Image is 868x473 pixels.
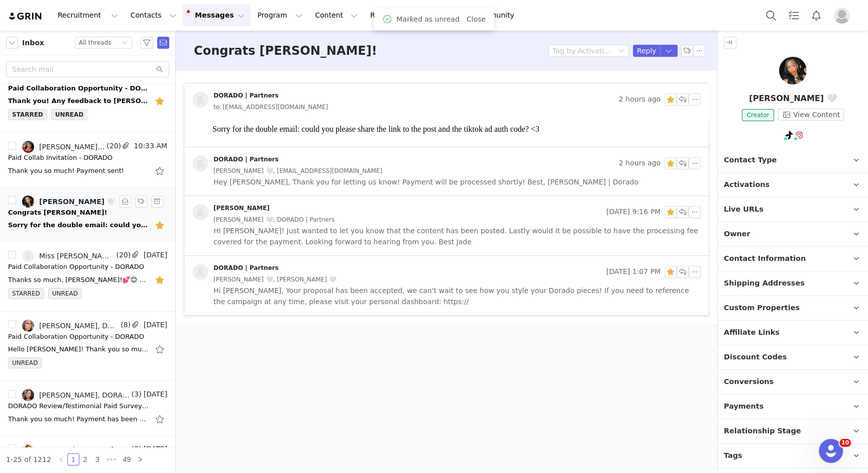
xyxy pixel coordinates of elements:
[137,456,143,462] i: icon: right
[39,391,130,399] div: [PERSON_NAME], DORADO | Partners
[783,4,805,27] a: Tasks
[213,214,335,225] span: [PERSON_NAME] 🤍, DORADO | Partners
[633,45,661,57] button: Reply
[396,14,460,25] span: Marked as unread
[103,453,120,465] li: Next 3 Pages
[724,229,750,240] span: Owner
[22,141,104,153] a: [PERSON_NAME], [PERSON_NAME], DORADO | Partners
[22,444,34,456] img: 23781cfa-d895-4693-a07e-cc6c0ec773e5.jpg
[4,4,488,13] p: Sorry for the double email: could you please share the link to the post and the tiktok ad auth co...
[8,275,149,285] div: Thanks so much, Jeanette!💕😊 Super excited to hear about future collaborations. Saige Foss CEO, Sa...
[213,204,270,212] div: [PERSON_NAME]
[251,4,308,27] button: Program
[8,357,42,368] span: UNREAD
[48,288,82,299] span: UNREAD
[795,131,803,139] img: instagram.svg
[39,446,130,454] div: DORADO | Partners, [PERSON_NAME] | TheSavvySpecialist
[192,91,279,108] a: DORADO | Partners
[184,147,709,196] div: DORADO | Partners 2 hours ago[PERSON_NAME] 🤍, [EMAIL_ADDRESS][DOMAIN_NAME] Hey [PERSON_NAME], Tha...
[157,37,169,49] span: Send Email
[22,250,34,262] img: a36e1e18-46c9-40cb-91ec-0ed8421b959c--s.jpg
[619,157,661,169] span: 2 hours ago
[805,4,827,27] button: Notifications
[213,264,279,272] div: DORADO | Partners
[192,264,279,280] a: DORADO | Partners
[618,48,624,55] i: icon: down
[779,57,807,84] img: Jade Simmone 🤍
[122,40,128,47] i: icon: down
[819,439,843,463] iframe: Intercom live chat
[39,322,119,330] div: [PERSON_NAME], DORADO | Partners
[742,109,775,121] span: Creator
[55,453,67,465] li: Previous Page
[80,454,91,465] a: 2
[724,303,800,314] span: Custom Properties
[8,401,149,411] div: DORADO Review/Testimonial Paid Survey Invitation
[468,4,525,27] a: Community
[58,456,64,462] i: icon: left
[760,4,782,27] button: Search
[619,93,661,106] span: 2 hours ago
[192,155,208,171] img: placeholder-contacts.jpeg
[192,264,208,280] img: placeholder-contacts.jpeg
[51,109,87,120] span: UNREAD
[192,155,279,171] a: DORADO | Partners
[104,141,121,151] span: (20)
[724,155,777,166] span: Contact Type
[192,204,208,220] img: placeholder-contacts.jpeg
[724,450,742,461] span: Tags
[8,153,113,163] div: Paid Collab Invitation - DORADO
[22,196,34,208] img: 44a90b51-004c-46dc-8aa3-e144843a886a.jpg
[834,8,850,24] img: placeholder-profile.jpg
[22,250,114,262] a: Miss [PERSON_NAME], DORADO | Partners
[724,327,780,338] span: Affiliate Links
[213,155,279,163] div: DORADO | Partners
[183,4,251,27] button: Messages
[724,204,764,215] span: Live URLs
[120,453,135,465] li: 49
[606,266,661,278] span: [DATE] 1:07 PM
[8,288,44,299] span: STARRED
[91,453,103,465] li: 3
[67,453,79,465] li: 1
[8,12,43,21] img: grin logo
[8,220,149,230] div: Sorry for the double email: could you please share the link to the post and the tiktok ad auth co...
[213,274,337,285] span: [PERSON_NAME] 🤍, [PERSON_NAME] 🤍
[364,4,426,27] button: Reporting
[6,453,51,465] li: 1-25 of 1212
[553,46,612,56] div: Tag by Activation
[39,198,130,206] div: [PERSON_NAME] 🤍, [PERSON_NAME], DORADO | Partners
[92,454,103,465] a: 3
[427,4,467,27] a: Brands
[606,206,661,218] span: [DATE] 9:16 PM
[724,278,805,289] span: Shipping Addresses
[8,332,144,342] div: Paid Collaboration Opportunity - DORADO
[8,166,124,176] div: Thank you so much! Payment sent!
[39,252,114,260] div: Miss [PERSON_NAME], DORADO | Partners
[213,165,382,176] span: [PERSON_NAME] 🤍, [EMAIL_ADDRESS][DOMAIN_NAME]
[22,320,119,332] a: [PERSON_NAME], DORADO | Partners
[103,453,120,465] span: •••
[8,96,149,106] div: Thank you! Any feedback to Elsy's video? On Wed, Oct 1, 2025 at 10:17 AM DORADO | Partners <partn...
[718,92,868,105] p: [PERSON_NAME] 🤍
[52,4,124,27] button: Recruitment
[22,141,34,153] img: cc32141a-57ae-4b75-8f6c-2d7e20ca98a6.jpg
[213,225,701,247] span: HI [PERSON_NAME]! Just wanted to let you know that the content has been posted. Lastly would it b...
[79,37,111,48] div: All threads
[22,389,34,401] img: ab16ca82-f165-4f3b-8298-1aaad2bbf646.jpg
[156,66,163,73] i: icon: search
[22,320,34,332] img: 1b856362-dd45-42b6-8817-9a86fb174b0a--s.jpg
[192,91,208,108] img: placeholder-contacts.jpeg
[22,38,44,48] span: Inbox
[724,376,774,388] span: Conversions
[134,453,146,465] li: Next Page
[8,83,149,93] div: Paid Collaboration Opportunity - DORADO
[724,253,806,264] span: Contact Information
[8,262,144,272] div: Paid Collaboration Opportunity - DORADO
[213,91,279,100] div: DORADO | Partners
[68,454,79,465] a: 1
[724,426,801,437] span: Relationship Stage
[184,83,709,121] div: DORADO | Partners 2 hours agoto:[EMAIL_ADDRESS][DOMAIN_NAME]
[22,196,130,208] a: [PERSON_NAME] 🤍, [PERSON_NAME], DORADO | Partners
